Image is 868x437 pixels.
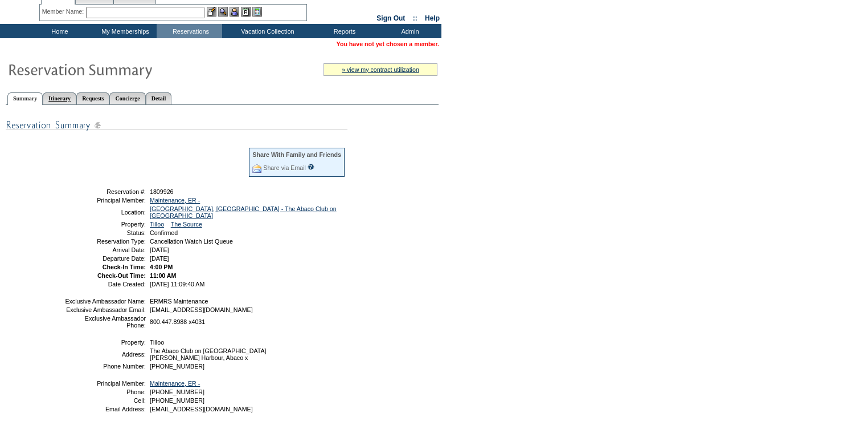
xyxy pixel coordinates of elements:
a: Detail [146,92,172,104]
td: Home [26,24,91,38]
img: b_calculator.gif [252,7,262,17]
strong: Check-In Time: [103,264,146,270]
a: Sign Out [376,14,405,22]
td: Cell: [64,397,146,404]
img: subTtlResSummary.gif [6,118,347,132]
span: [PHONE_NUMBER] [150,363,204,370]
span: 4:00 PM [150,264,173,270]
a: Maintenance, ER - [150,380,200,387]
a: Tilloo [150,221,164,228]
img: b_edit.gif [207,7,216,17]
td: Exclusive Ambassador Email: [64,306,146,313]
td: Reports [310,24,376,38]
td: Location: [64,205,146,219]
td: Vacation Collection [222,24,310,38]
span: [PHONE_NUMBER] [150,397,204,404]
a: The Source [171,221,202,228]
span: Confirmed [150,229,178,236]
td: Phone Number: [64,363,146,370]
strong: Check-Out Time: [97,272,146,279]
img: View [218,7,228,17]
a: Help [425,14,440,22]
span: Tilloo [150,339,164,346]
td: Reservation #: [64,188,146,195]
td: Principal Member: [64,380,146,387]
span: You have not yet chosen a member. [337,41,439,47]
td: Principal Member: [64,197,146,204]
a: Itinerary [43,92,76,104]
td: Departure Date: [64,255,146,262]
a: [GEOGRAPHIC_DATA], [GEOGRAPHIC_DATA] - The Abaco Club on [GEOGRAPHIC_DATA] [150,205,337,219]
td: Exclusive Ambassador Phone: [64,315,146,329]
span: ERMRS Maintenance [150,298,208,305]
div: Member Name: [42,7,86,17]
a: Concierge [109,92,145,104]
span: [DATE] 11:09:40 AM [150,281,204,288]
img: Reservations [241,7,251,17]
td: Property: [64,339,146,346]
td: Status: [64,229,146,236]
input: What is this? [308,164,314,170]
span: Cancellation Watch List Queue [150,238,233,245]
td: My Memberships [91,24,157,38]
td: Email Address: [64,406,146,412]
img: Impersonate [230,7,239,17]
a: Maintenance, ER - [150,197,200,204]
span: [EMAIL_ADDRESS][DOMAIN_NAME] [150,306,253,313]
td: Admin [376,24,441,38]
td: Date Created: [64,281,146,288]
td: Reservations [157,24,222,38]
div: Share With Family and Friends [252,151,341,158]
img: Reservaton Summary [7,58,235,80]
a: » view my contract utilization [342,66,419,73]
td: Address: [64,347,146,361]
td: Property: [64,221,146,228]
td: Reservation Type: [64,238,146,245]
span: The Abaco Club on [GEOGRAPHIC_DATA] [PERSON_NAME] Harbour, Abaco x [150,347,267,361]
span: [EMAIL_ADDRESS][DOMAIN_NAME] [150,406,253,412]
a: Requests [76,92,109,104]
span: [DATE] [150,246,169,253]
td: Arrival Date: [64,246,146,253]
td: Exclusive Ambassador Name: [64,298,146,305]
span: [DATE] [150,255,169,262]
span: 11:00 AM [150,272,176,279]
span: 800.447.8988 x4031 [150,318,205,325]
a: Share via Email [263,164,306,171]
a: Summary [7,92,43,105]
td: Phone: [64,389,146,395]
span: :: [413,14,417,22]
span: [PHONE_NUMBER] [150,389,204,395]
span: 1809926 [150,188,174,195]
